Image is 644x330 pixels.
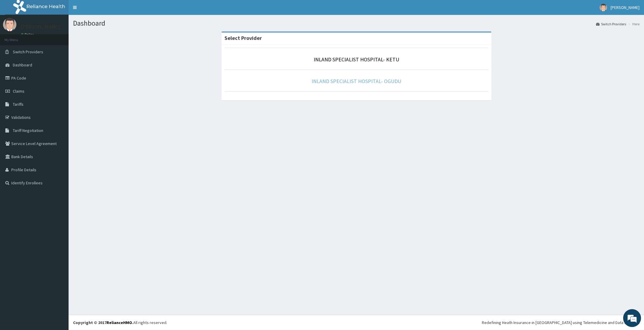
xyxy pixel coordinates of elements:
span: Tariff Negotiation [13,128,43,133]
img: User Image [600,4,607,11]
a: Online [21,32,35,37]
strong: Copyright © 2017 . [73,320,133,325]
a: RelianceHMO [106,320,132,325]
img: User Image [3,18,16,31]
span: Tariffs [13,102,24,107]
span: Claims [13,88,24,94]
li: Here [627,21,640,27]
h1: Dashboard [73,19,640,27]
strong: Select Provider [225,35,262,41]
a: Switch Providers [596,21,626,27]
span: Switch Providers [13,49,43,55]
span: Dashboard [13,62,32,68]
span: [PERSON_NAME] [611,5,640,10]
footer: All rights reserved. [69,315,644,330]
a: INLAND SPECIALIST HOSPITAL- OGUDU [312,78,401,85]
div: Redefining Heath Insurance in [GEOGRAPHIC_DATA] using Telemedicine and Data Science! [482,320,640,326]
a: INLAND SPECIALIST HOSPITAL- KETU [314,56,399,63]
p: [PERSON_NAME] [21,24,60,29]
